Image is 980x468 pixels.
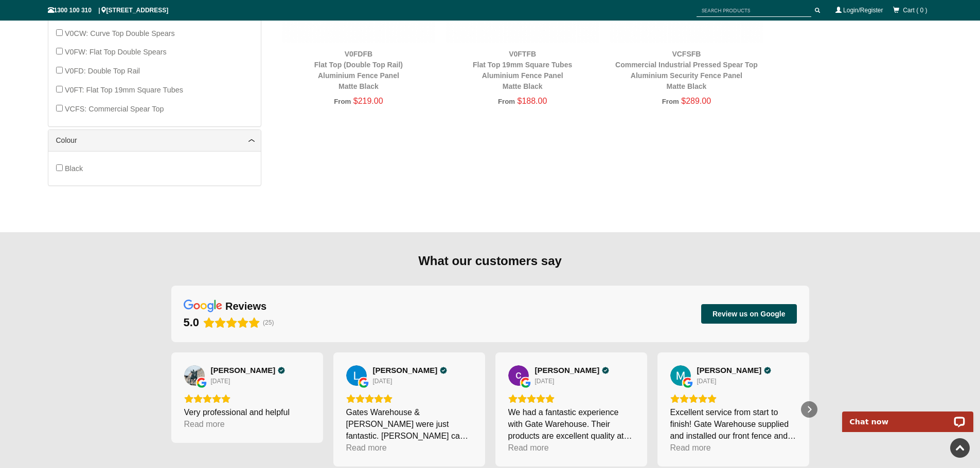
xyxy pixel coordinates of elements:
[508,365,529,386] a: View on Google
[662,98,679,105] span: From
[373,366,448,375] a: Review by Louise Veenstra
[508,406,634,442] div: We had a fantastic experience with Gate Warehouse. Their products are excellent quality at very r...
[670,394,796,403] div: Rating: 5.0 out of 5
[697,366,772,375] a: Review by Meng Feng
[346,406,472,442] div: Gates Warehouse & [PERSON_NAME] were just fantastic. [PERSON_NAME] came to quote the same day tha...
[65,29,175,38] span: V0CW: Curve Top Double Spears
[440,367,447,374] div: Verified Customer
[314,50,403,90] a: V0FDFBFlat Top (Double Top Rail)Aluminium Fence PanelMatte Black
[65,105,164,113] span: VCFS: Commercial Spear Top
[681,97,711,105] span: $289.00
[903,7,927,14] span: Cart ( 0 )
[373,377,393,385] div: [DATE]
[712,309,786,319] span: Review us on Google
[163,401,180,418] div: Previous
[670,365,691,386] a: View on Google
[670,442,711,454] div: Read more
[48,7,169,14] span: 1300 100 310 | [STREET_ADDRESS]
[346,365,367,386] a: View on Google
[697,377,717,385] div: [DATE]
[615,50,758,90] a: VCFSFBCommercial Industrial Pressed Spear TopAluminium Security Fence PanelMatte Black
[346,365,367,386] img: Louise Veenstra
[334,98,351,105] span: From
[171,352,809,466] div: Carousel
[670,365,691,386] img: Meng Feng
[508,442,549,454] div: Read more
[701,304,797,324] button: Review us on Google
[498,98,515,105] span: From
[171,253,809,269] div: What our customers say
[184,365,205,386] a: View on Google
[835,400,980,432] iframe: LiveChat chat widget
[670,406,796,442] div: Excellent service from start to finish! Gate Warehouse supplied and installed our front fence and...
[184,315,260,330] div: Rating: 5.0 out of 5
[346,442,387,454] div: Read more
[373,366,438,375] span: [PERSON_NAME]
[278,367,285,374] div: Verified Customer
[65,67,140,75] span: V0FD: Double Top Rail
[508,365,529,386] img: chen buqi
[211,366,276,375] span: [PERSON_NAME]
[843,7,883,14] a: Login/Register
[697,4,811,17] input: SEARCH PRODUCTS
[535,366,610,375] a: Review by chen buqi
[801,401,817,418] div: Next
[346,394,472,403] div: Rating: 5.0 out of 5
[65,48,167,56] span: V0FW: Flat Top Double Spears
[508,394,634,403] div: Rating: 5.0 out of 5
[65,164,83,173] span: Black
[184,394,310,403] div: Rating: 5.0 out of 5
[184,315,200,330] div: 5.0
[211,377,230,385] div: [DATE]
[764,367,771,374] div: Verified Customer
[697,366,762,375] span: [PERSON_NAME]
[602,367,609,374] div: Verified Customer
[535,366,600,375] span: [PERSON_NAME]
[211,366,286,375] a: Review by George XING
[353,97,383,105] span: $219.00
[263,319,274,326] span: (25)
[225,299,266,313] div: reviews
[535,377,555,385] div: [DATE]
[184,365,205,386] img: George XING
[56,135,253,146] a: Colour
[184,418,225,430] div: Read more
[65,86,183,94] span: V0FT: Flat Top 19mm Square Tubes
[184,406,310,418] div: Very professional and helpful
[473,50,572,90] a: V0FTFBFlat Top 19mm Square TubesAluminium Fence PanelMatte Black
[518,97,547,105] span: $188.00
